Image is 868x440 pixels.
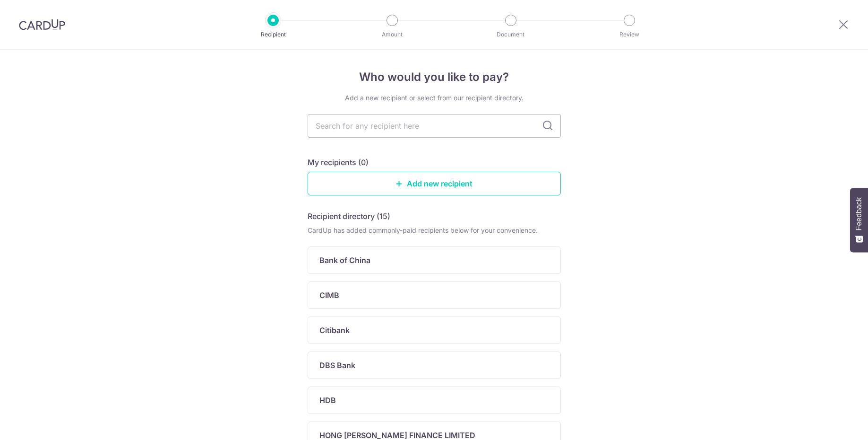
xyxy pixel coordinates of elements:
div: CardUp has added commonly-paid recipients below for your convenience. [308,226,561,235]
input: Search for any recipient here [308,114,561,138]
img: CardUp [19,19,65,30]
p: Citibank [319,325,350,336]
p: Bank of China [319,255,370,266]
p: Recipient [238,30,308,39]
a: Add new recipient [308,172,561,195]
p: HDB [319,395,336,406]
p: Amount [357,30,427,39]
p: DBS Bank [319,360,355,371]
div: Add a new recipient or select from our recipient directory. [308,93,561,103]
p: Document [476,30,546,39]
p: CIMB [319,290,339,301]
h5: My recipients (0) [308,157,369,168]
h5: Recipient directory (15) [308,211,390,222]
p: Review [594,30,664,39]
span: Feedback [855,197,863,230]
h4: Who would you like to pay? [308,69,561,86]
button: Feedback - Show survey [850,188,868,252]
